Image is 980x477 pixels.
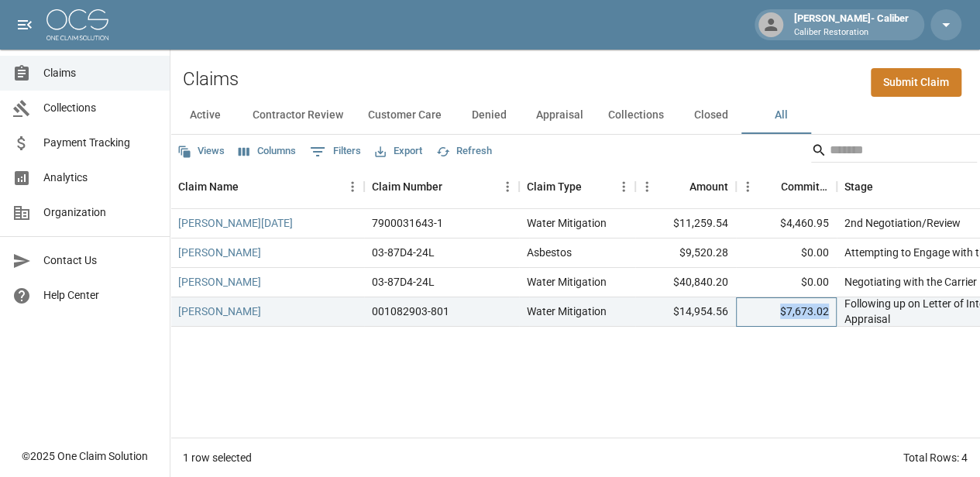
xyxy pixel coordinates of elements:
[527,274,607,290] div: Water Mitigation
[582,176,603,197] button: Sort
[170,97,980,134] div: dynamic tabs
[635,268,736,297] div: $40,840.20
[372,245,435,260] div: 03-87D4-24L
[43,135,157,151] span: Payment Tracking
[524,97,596,134] button: Appraisal
[43,65,157,81] span: Claims
[871,68,961,97] a: Submit Claim
[372,165,442,208] div: Claim Number
[364,165,519,208] div: Claim Number
[183,68,239,91] h2: Claims
[527,165,582,208] div: Claim Type
[596,97,676,134] button: Collections
[454,97,524,134] button: Denied
[372,274,435,290] div: 03-87D4-24L
[527,304,607,319] div: Water Mitigation
[306,139,365,164] button: Show filters
[178,165,239,208] div: Claim Name
[736,175,759,198] button: Menu
[178,245,261,260] a: [PERSON_NAME]
[794,26,909,39] p: Caliber Restoration
[174,139,229,163] button: Views
[788,11,915,39] div: [PERSON_NAME]- Caliber
[527,215,607,231] div: Water Mitigation
[372,215,443,231] div: 7900031643-1
[178,304,261,319] a: [PERSON_NAME]
[371,139,426,163] button: Export
[736,209,837,238] div: $4,460.95
[736,238,837,268] div: $0.00
[736,165,837,208] div: Committed Amount
[356,97,454,134] button: Customer Care
[43,252,157,269] span: Contact Us
[635,209,736,238] div: $11,259.54
[22,448,148,464] div: © 2025 One Claim Solution
[372,304,449,319] div: 001082903-801
[9,9,40,40] button: open drawer
[676,97,746,134] button: Closed
[442,176,464,197] button: Sort
[341,175,364,198] button: Menu
[759,176,781,197] button: Sort
[844,165,873,208] div: Stage
[635,175,658,198] button: Menu
[873,176,895,197] button: Sort
[527,245,572,260] div: Asbestos
[46,9,108,40] img: ocs-logo-white-transparent.png
[43,204,157,221] span: Organization
[844,274,977,290] div: Negotiating with the Carrier
[781,165,829,208] div: Committed Amount
[183,450,252,465] div: 1 row selected
[746,97,816,134] button: All
[432,139,496,163] button: Refresh
[43,170,157,186] span: Analytics
[668,176,689,197] button: Sort
[844,215,961,231] div: 2nd Negotiation/Review
[235,139,300,163] button: Select columns
[736,268,837,297] div: $0.00
[811,138,977,166] div: Search
[240,97,356,134] button: Contractor Review
[170,97,240,134] button: Active
[239,176,260,197] button: Sort
[43,287,157,304] span: Help Center
[736,297,837,327] div: $7,673.02
[689,165,728,208] div: Amount
[635,165,736,208] div: Amount
[903,450,968,465] div: Total Rows: 4
[635,238,736,268] div: $9,520.28
[612,175,635,198] button: Menu
[496,175,519,198] button: Menu
[635,297,736,327] div: $14,954.56
[170,165,364,208] div: Claim Name
[178,274,261,290] a: [PERSON_NAME]
[519,165,635,208] div: Claim Type
[43,100,157,116] span: Collections
[178,215,293,231] a: [PERSON_NAME][DATE]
